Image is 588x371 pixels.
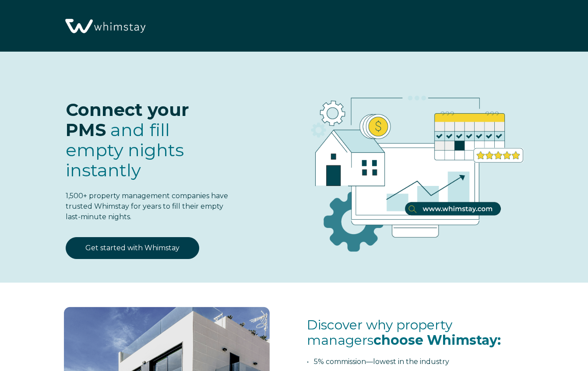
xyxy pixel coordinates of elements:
img: Whimstay Logo-02 1 [61,4,148,49]
span: Connect your PMS [66,99,189,140]
span: • 5% commission—lowest in the industry [307,357,449,366]
span: 1,500+ property management companies have trusted Whimstay for years to fill their empty last-min... [66,192,228,221]
a: Get started with Whimstay [66,237,199,259]
span: and [66,119,184,181]
span: choose Whimstay: [373,332,501,348]
span: fill empty nights instantly [66,119,184,181]
span: Discover why property managers [307,317,501,348]
img: RBO Ilustrations-03 [263,69,562,265]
